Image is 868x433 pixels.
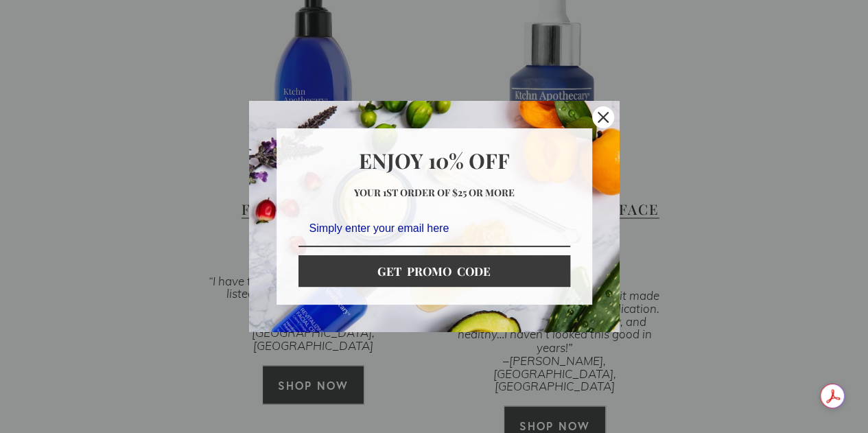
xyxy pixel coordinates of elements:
[359,147,510,174] strong: Enjoy 10% OFF
[587,101,620,134] button: Close
[298,211,570,247] input: Email field
[598,112,609,123] svg: close icon
[354,186,515,199] strong: Your 1st order of $25 or more
[298,255,570,287] button: GET PROMO CODE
